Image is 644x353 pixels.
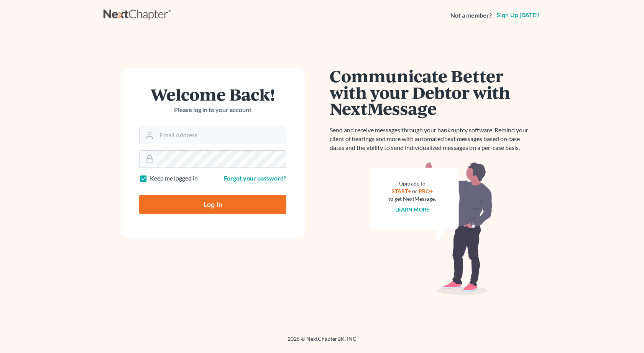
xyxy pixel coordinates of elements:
a: PRO+ [419,188,433,194]
p: Please log in to your account [139,106,286,114]
div: Upgrade to [388,180,436,187]
a: START+ [392,188,411,194]
a: Sign up [DATE]! [495,12,540,18]
a: Forgot your password? [224,174,286,182]
strong: Not a member? [450,11,492,20]
h1: Communicate Better with your Debtor with NextMessage [330,68,533,117]
label: Keep me logged in [150,174,198,183]
h1: Welcome Back! [139,86,286,102]
p: Send and receive messages through your bankruptcy software. Remind your client of hearings and mo... [330,126,533,152]
input: Log In [139,195,286,214]
a: Learn more [395,206,429,213]
img: nextmessage_bg-59042aed3d76b12b5cd301f8e5b87938c9018125f34e5fa2b7a6b67550977c72.svg [370,161,493,295]
div: to get NextMessage. [388,195,436,203]
span: or [412,188,417,194]
input: Email Address [157,127,286,144]
div: 2025 © NextChapterBK, INC [103,335,540,349]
